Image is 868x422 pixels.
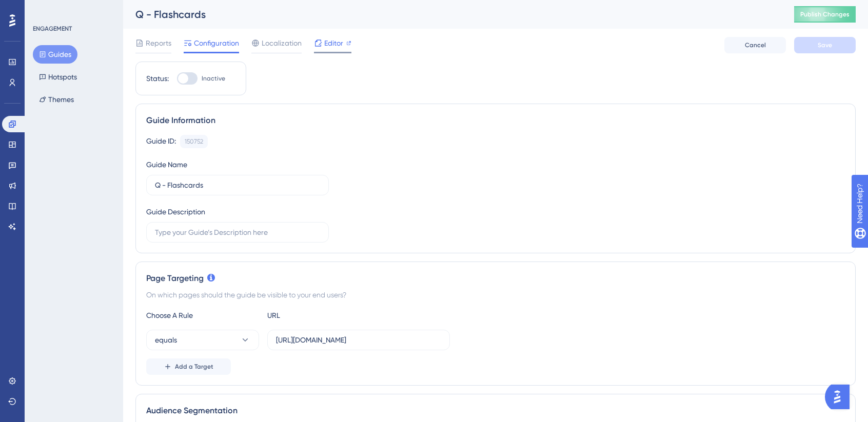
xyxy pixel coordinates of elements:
button: Publish Changes [794,6,856,23]
button: Hotspots [33,68,83,86]
div: Audience Segmentation [146,405,845,417]
div: Guide Information [146,114,845,127]
div: Guide ID: [146,135,176,148]
div: Page Targeting [146,272,845,285]
button: Add a Target [146,358,231,375]
div: On which pages should the guide be visible to your end users? [146,289,845,301]
div: Guide Name [146,158,187,171]
span: Add a Target [175,363,213,371]
input: yourwebsite.com/path [276,334,441,346]
span: Cancel [745,41,766,49]
div: Q - Flashcards [135,7,768,22]
span: Publish Changes [800,10,850,18]
iframe: UserGuiding AI Assistant Launcher [825,381,856,412]
button: Save [794,37,856,53]
div: Guide Description [146,206,205,218]
button: Themes [33,90,80,109]
div: 150752 [185,137,203,146]
span: Configuration [194,37,239,49]
span: equals [155,334,177,346]
button: Guides [33,45,77,64]
span: Save [818,41,832,49]
div: Status: [146,72,169,85]
span: Inactive [202,74,225,83]
button: Cancel [724,37,786,53]
input: Type your Guide’s Name here [155,179,320,191]
span: Reports [146,37,171,49]
div: Choose A Rule [146,309,259,321]
input: Type your Guide’s Description here [155,227,320,238]
span: Editor [324,37,343,49]
span: Need Help? [24,3,64,15]
div: URL [267,309,380,321]
button: equals [146,330,259,350]
div: ENGAGEMENT [33,25,72,33]
span: Localization [262,37,302,49]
